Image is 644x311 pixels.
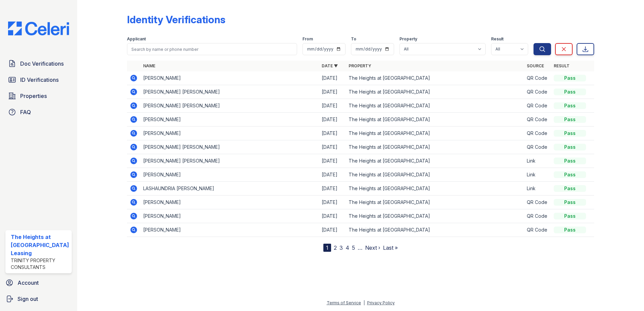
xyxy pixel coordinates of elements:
[5,105,72,119] a: FAQ
[18,279,39,287] span: Account
[323,244,331,252] div: 1
[140,85,319,99] td: [PERSON_NAME] [PERSON_NAME]
[524,168,551,182] td: Link
[358,244,362,252] span: …
[143,63,155,68] a: Name
[554,199,586,206] div: Pass
[140,209,319,223] td: [PERSON_NAME]
[20,76,59,84] span: ID Verifications
[524,71,551,85] td: QR Code
[140,182,319,196] td: LASHAUNDRIA [PERSON_NAME]
[352,244,355,251] a: 5
[302,36,313,42] label: From
[334,244,337,251] a: 2
[524,127,551,140] td: QR Code
[346,196,524,209] td: The Heights at [GEOGRAPHIC_DATA]
[554,75,586,81] div: Pass
[319,223,346,237] td: [DATE]
[140,113,319,127] td: [PERSON_NAME]
[346,99,524,113] td: The Heights at [GEOGRAPHIC_DATA]
[554,213,586,219] div: Pass
[554,102,586,109] div: Pass
[20,92,47,100] span: Properties
[346,182,524,196] td: The Heights at [GEOGRAPHIC_DATA]
[127,13,225,26] div: Identity Verifications
[140,196,319,209] td: [PERSON_NAME]
[140,127,319,140] td: [PERSON_NAME]
[524,209,551,223] td: QR Code
[554,89,586,95] div: Pass
[346,127,524,140] td: The Heights at [GEOGRAPHIC_DATA]
[140,140,319,154] td: [PERSON_NAME] [PERSON_NAME]
[319,154,346,168] td: [DATE]
[140,223,319,237] td: [PERSON_NAME]
[319,196,346,209] td: [DATE]
[399,36,417,42] label: Property
[554,144,586,150] div: Pass
[491,36,504,42] label: Result
[524,154,551,168] td: Link
[5,89,72,103] a: Properties
[524,223,551,237] td: QR Code
[322,63,338,68] a: Date ▼
[5,73,72,87] a: ID Verifications
[319,209,346,223] td: [DATE]
[346,223,524,237] td: The Heights at [GEOGRAPHIC_DATA]
[127,36,146,42] label: Applicant
[319,71,346,85] td: [DATE]
[127,43,297,55] input: Search by name or phone number
[319,140,346,154] td: [DATE]
[346,71,524,85] td: The Heights at [GEOGRAPHIC_DATA]
[346,154,524,168] td: The Heights at [GEOGRAPHIC_DATA]
[351,36,356,42] label: To
[554,63,570,68] a: Result
[140,71,319,85] td: [PERSON_NAME]
[527,63,544,68] a: Source
[524,85,551,99] td: QR Code
[554,171,586,178] div: Pass
[367,300,395,305] a: Privacy Policy
[5,57,72,70] a: Doc Verifications
[327,300,361,305] a: Terms of Service
[524,182,551,196] td: Link
[140,168,319,182] td: [PERSON_NAME]
[365,244,380,251] a: Next ›
[349,63,371,68] a: Property
[383,244,398,251] a: Last »
[3,22,74,35] img: CE_Logo_Blue-a8612792a0a2168367f1c8372b55b34899dd931a85d93a1a3d3e32e68fde9ad4.png
[140,99,319,113] td: [PERSON_NAME] [PERSON_NAME]
[346,85,524,99] td: The Heights at [GEOGRAPHIC_DATA]
[319,113,346,127] td: [DATE]
[363,300,365,305] div: |
[524,113,551,127] td: QR Code
[554,130,586,137] div: Pass
[319,168,346,182] td: [DATE]
[11,257,69,271] div: Trinity Property Consultants
[554,185,586,192] div: Pass
[554,227,586,233] div: Pass
[3,292,74,306] a: Sign out
[524,99,551,113] td: QR Code
[554,158,586,164] div: Pass
[140,154,319,168] td: [PERSON_NAME] [PERSON_NAME]
[346,140,524,154] td: The Heights at [GEOGRAPHIC_DATA]
[524,196,551,209] td: QR Code
[346,209,524,223] td: The Heights at [GEOGRAPHIC_DATA]
[20,108,31,116] span: FAQ
[340,244,343,251] a: 3
[11,233,69,257] div: The Heights at [GEOGRAPHIC_DATA] Leasing
[524,140,551,154] td: QR Code
[3,276,74,289] a: Account
[319,127,346,140] td: [DATE]
[319,85,346,99] td: [DATE]
[346,113,524,127] td: The Heights at [GEOGRAPHIC_DATA]
[554,116,586,123] div: Pass
[346,168,524,182] td: The Heights at [GEOGRAPHIC_DATA]
[319,182,346,196] td: [DATE]
[20,60,64,68] span: Doc Verifications
[18,295,38,303] span: Sign out
[346,244,349,251] a: 4
[319,99,346,113] td: [DATE]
